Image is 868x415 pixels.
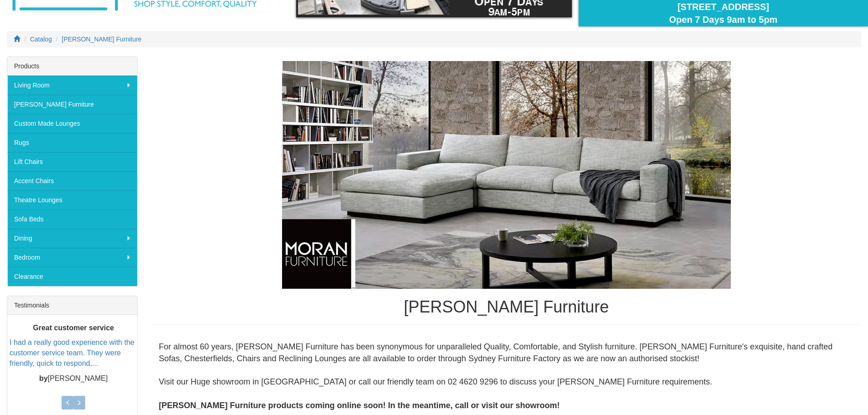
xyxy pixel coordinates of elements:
[159,401,560,410] b: [PERSON_NAME] Furniture products coming online soon! In the meantime, call or visit our showroom!
[7,296,137,315] div: Testimonials
[7,57,137,76] div: Products
[7,229,137,248] a: Dining
[151,298,861,316] h1: [PERSON_NAME] Furniture
[39,374,48,382] b: by
[62,36,142,43] a: [PERSON_NAME] Furniture
[7,171,137,190] a: Accent Chairs
[7,267,137,286] a: Clearance
[7,190,137,210] a: Theatre Lounges
[7,152,137,171] a: Lift Chairs
[7,248,137,267] a: Bedroom
[7,114,137,133] a: Custom Made Lounges
[7,76,137,95] a: Living Room
[282,61,731,289] img: Moran Furniture
[33,324,114,332] b: Great customer service
[7,133,137,152] a: Rugs
[7,210,137,229] a: Sofa Beds
[30,36,52,43] a: Catalog
[10,374,137,384] p: [PERSON_NAME]
[10,338,134,367] a: I had a really good experience with the customer service team. They were friendly, quick to respo...
[7,95,137,114] a: [PERSON_NAME] Furniture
